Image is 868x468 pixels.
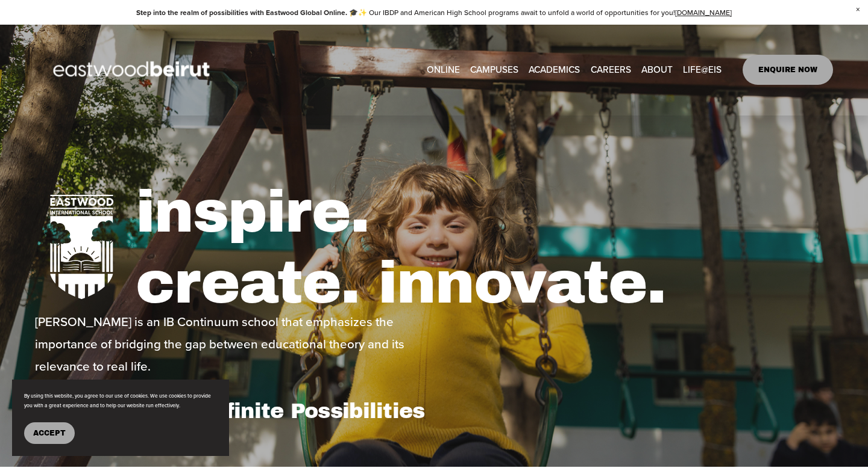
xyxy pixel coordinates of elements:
[470,61,518,78] span: CAMPUSES
[529,61,580,78] span: ACADEMICS
[529,61,580,79] a: folder dropdown
[33,429,66,437] span: Accept
[683,61,722,79] a: folder dropdown
[35,39,231,100] img: EastwoodIS Global Site
[12,380,229,456] section: Cookie banner
[683,61,722,78] span: LIFE@EIS
[136,177,834,319] h1: inspire. create. innovate.
[427,61,460,79] a: ONLINE
[641,61,673,78] span: ABOUT
[675,7,732,17] a: [DOMAIN_NAME]
[35,398,431,423] h1: One IB School, Infinite Possibilities
[591,61,631,79] a: CAREERS
[470,61,518,79] a: folder dropdown
[24,422,75,444] button: Accept
[641,61,673,79] a: folder dropdown
[743,55,834,85] a: ENQUIRE NOW
[24,392,217,410] p: By using this website, you agree to our use of cookies. We use cookies to provide you with a grea...
[35,310,431,377] p: [PERSON_NAME] is an IB Continuum school that emphasizes the importance of bridging the gap betwee...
